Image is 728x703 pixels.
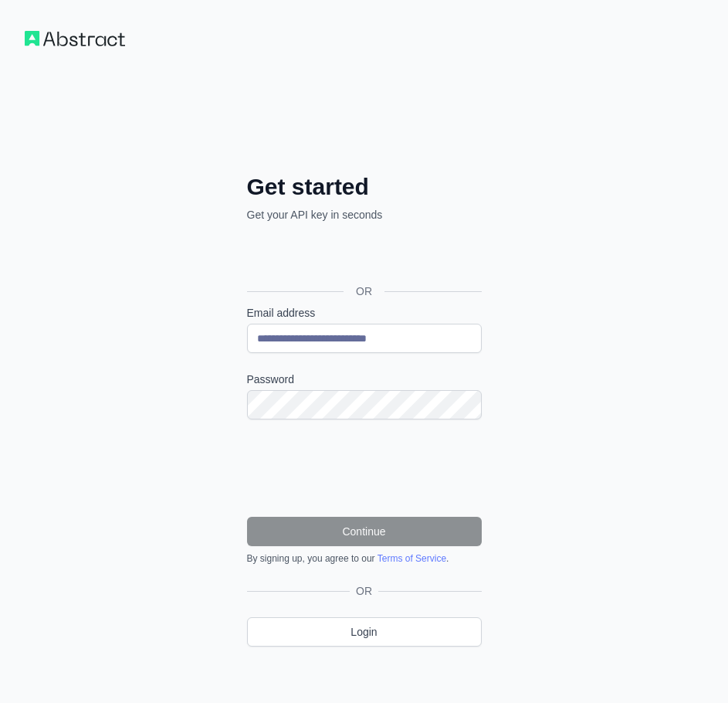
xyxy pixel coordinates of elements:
label: Email address [247,305,482,321]
img: Workflow [25,31,125,46]
h2: Get started [247,173,482,201]
span: OR [350,583,378,599]
span: OR [344,284,384,299]
p: Get your API key in seconds [247,207,482,222]
label: Password [247,372,482,387]
button: Continue [247,517,482,546]
a: Terms of Service [378,553,446,564]
div: By signing up, you agree to our . [247,552,482,565]
a: Login [247,617,482,647]
iframe: Sign in with Google Button [239,239,486,273]
iframe: reCAPTCHA [247,438,482,498]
